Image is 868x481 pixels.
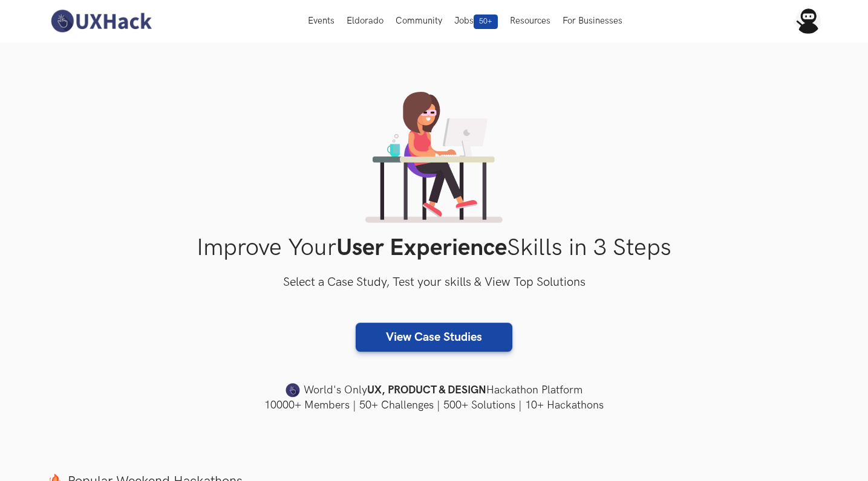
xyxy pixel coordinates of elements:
span: 50+ [474,15,498,29]
a: View Case Studies [356,323,512,352]
h3: Select a Case Study, Test your skills & View Top Solutions [47,273,821,292]
strong: UX, PRODUCT & DESIGN [367,382,486,399]
strong: User Experience [336,234,507,262]
img: Your profile pic [795,8,821,34]
h4: World's Only Hackathon Platform [47,382,821,399]
img: uxhack-favicon-image.png [286,383,300,398]
img: UXHack-logo.png [47,8,155,34]
img: lady working on laptop [365,92,503,223]
h1: Improve Your Skills in 3 Steps [47,234,821,262]
h4: 10000+ Members | 50+ Challenges | 500+ Solutions | 10+ Hackathons [47,398,821,413]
